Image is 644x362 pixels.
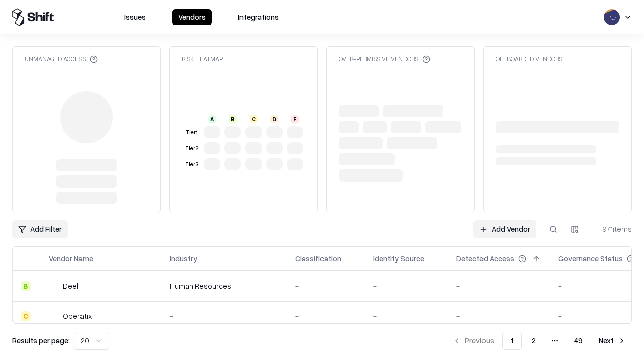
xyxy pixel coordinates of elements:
div: C [250,115,258,123]
div: - [170,311,279,321]
div: Tier 3 [184,160,200,169]
div: Offboarded Vendors [496,55,562,63]
div: Tier 2 [184,144,200,153]
div: Human Resources [170,281,279,291]
div: - [456,311,542,321]
div: Risk Heatmap [182,55,223,63]
button: Next [593,332,632,350]
div: B [229,115,237,123]
div: C [21,311,31,321]
div: Detected Access [456,253,514,264]
div: - [373,281,440,291]
div: F [291,115,299,123]
div: B [21,281,31,291]
img: Operatix [49,311,59,321]
div: - [295,311,357,321]
button: 1 [502,332,522,350]
button: 49 [566,332,591,350]
button: Add Filter [12,220,68,238]
div: Classification [295,253,341,264]
div: Industry [170,253,197,264]
div: Deel [63,281,78,291]
div: Unmanaged Access [25,55,98,63]
div: Vendor Name [49,253,93,264]
a: Add Vendor [473,220,536,238]
div: Identity Source [373,253,424,264]
div: Governance Status [558,253,623,264]
div: Operatix [63,311,92,321]
button: 2 [524,332,544,350]
div: - [295,281,357,291]
button: Vendors [172,9,212,25]
img: Deel [49,281,59,291]
div: A [208,115,216,123]
div: 971 items [592,224,632,234]
p: Results per page: [12,335,70,346]
div: Tier 1 [184,128,200,137]
div: Over-Permissive Vendors [339,55,430,63]
button: Issues [118,9,152,25]
div: - [456,281,542,291]
nav: pagination [447,332,632,350]
div: - [373,311,440,321]
div: D [270,115,278,123]
button: Integrations [232,9,285,25]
